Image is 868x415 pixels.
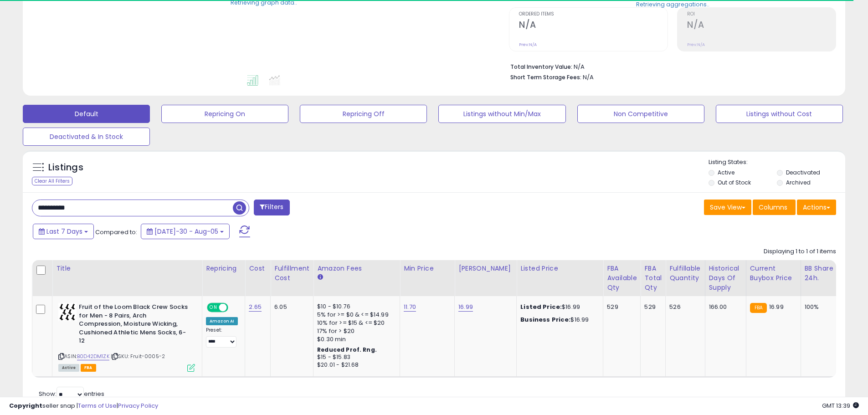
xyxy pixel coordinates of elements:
div: Historical Days Of Supply [709,264,742,292]
small: FBA [750,303,767,313]
span: Last 7 Days [46,227,82,236]
button: [DATE]-30 - Aug-05 [141,224,230,239]
div: $20.01 - $21.68 [317,361,393,369]
b: Reduced Prof. Rng. [317,346,377,354]
div: Clear All Filters [32,177,72,185]
div: FBA Total Qty [644,264,662,292]
label: Active [718,169,734,176]
div: Repricing [206,264,241,273]
div: FBA Available Qty [607,264,637,292]
button: Listings without Cost [716,105,843,123]
div: Min Price [404,264,451,273]
div: Fulfillable Quantity [669,264,701,283]
div: $15 - $15.83 [317,354,393,361]
button: Deactivated & In Stock [23,128,150,146]
div: Amazon AI [206,317,238,325]
div: 5% for >= $0 & <= $14.99 [317,311,393,319]
strong: Copyright [9,401,42,410]
div: $16.99 [520,316,596,324]
button: Save View [704,200,751,215]
div: Listed Price [520,264,599,273]
span: Show: entries [39,389,104,398]
span: Columns [759,203,787,212]
button: Repricing Off [300,105,427,123]
div: ASIN: [58,303,195,370]
img: 41Cn8yXn5sL._SL40_.jpg [58,303,77,321]
small: Amazon Fees. [317,273,323,282]
button: Listings without Min/Max [438,105,565,123]
span: All listings currently available for purchase on Amazon [58,364,79,372]
div: 529 [644,303,658,311]
button: Repricing On [161,105,288,123]
span: ON [208,304,219,312]
button: Filters [254,200,289,215]
label: Out of Stock [718,179,751,186]
b: Business Price: [520,315,570,324]
div: 166.00 [709,303,739,311]
button: Last 7 Days [33,224,94,239]
div: Fulfillment Cost [274,264,309,283]
div: Amazon Fees [317,264,396,273]
div: seller snap | | [9,402,158,410]
span: Compared to: [95,228,137,236]
label: Archived [786,179,811,186]
div: Displaying 1 to 1 of 1 items [764,247,836,256]
div: 6.05 [274,303,306,311]
a: Privacy Policy [118,401,158,410]
div: [PERSON_NAME] [458,264,513,273]
div: $16.99 [520,303,596,311]
div: $0.30 min [317,335,393,343]
div: 529 [607,303,633,311]
div: Current Buybox Price [750,264,797,283]
b: Fruit of the Loom Black Crew Socks for Men - 8 Pairs, Arch Compression, Moisture Wicking, Cushion... [79,303,190,348]
div: 100% [805,303,835,311]
div: 10% for >= $15 & <= $20 [317,319,393,327]
div: $10 - $10.76 [317,303,393,311]
a: 2.65 [249,302,262,312]
button: Actions [797,200,836,215]
a: 11.70 [404,302,416,312]
div: Title [56,264,198,273]
a: Terms of Use [78,401,117,410]
a: 16.99 [458,302,473,312]
span: [DATE]-30 - Aug-05 [154,227,218,236]
span: 16.99 [769,302,784,311]
a: B0D42DM1ZK [77,353,109,360]
div: Cost [249,264,267,273]
span: OFF [227,304,241,312]
div: Preset: [206,327,238,348]
button: Default [23,105,150,123]
div: BB Share 24h. [805,264,838,283]
span: | SKU: Fruit-0005-2 [111,353,165,360]
b: Listed Price: [520,302,562,311]
span: FBA [81,364,96,372]
button: Columns [753,200,796,215]
div: 526 [669,303,698,311]
label: Deactivated [786,169,820,176]
span: 2025-08-13 13:39 GMT [822,401,859,410]
p: Listing States: [709,158,845,167]
div: 17% for > $20 [317,327,393,335]
button: Non Competitive [577,105,704,123]
h5: Listings [48,161,83,174]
